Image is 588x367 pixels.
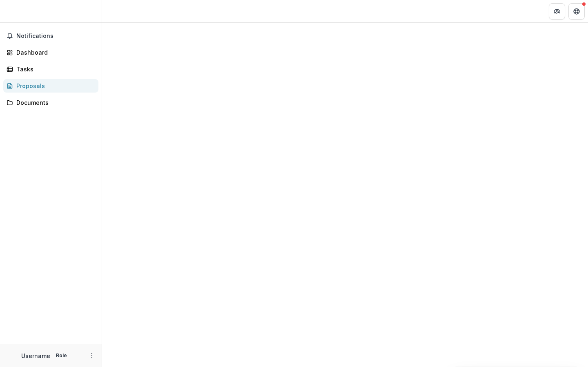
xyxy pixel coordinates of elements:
[16,82,92,90] div: Proposals
[568,3,585,20] button: Get Help
[3,46,98,59] a: Dashboard
[16,48,92,57] div: Dashboard
[3,29,98,42] button: Notifications
[3,62,98,76] a: Tasks
[21,352,50,360] p: Username
[53,352,69,359] p: Role
[16,98,92,107] div: Documents
[549,3,565,20] button: Partners
[3,96,98,109] a: Documents
[16,65,92,73] div: Tasks
[87,351,97,360] button: More
[3,79,98,93] a: Proposals
[16,33,95,40] span: Notifications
